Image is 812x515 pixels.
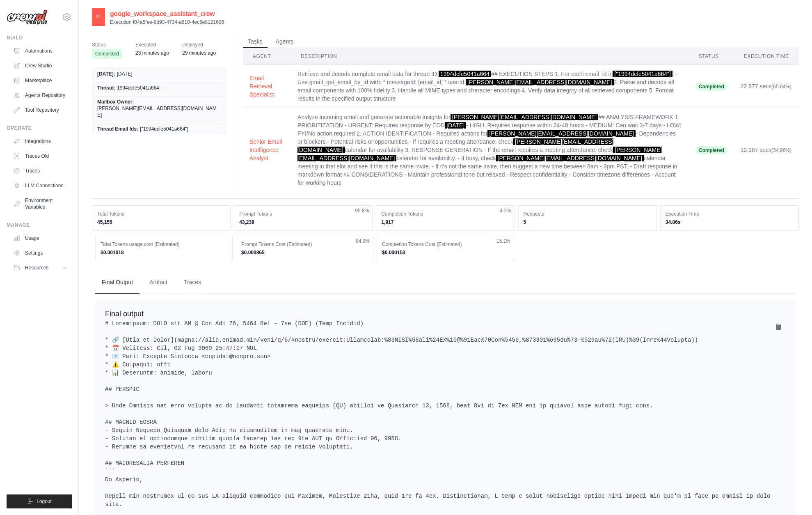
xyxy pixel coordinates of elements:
[101,241,227,248] dt: Total Tokens usage cost (Estimated)
[291,48,689,65] th: Description
[7,9,48,25] img: Logo
[7,125,72,131] div: Operate
[613,71,672,77] span: ["1994dcfe5041a664"]
[92,41,122,49] span: Status
[241,249,368,256] dd: $0.000865
[10,246,72,260] a: Settings
[95,271,140,294] button: Final Output
[110,9,224,19] h2: google_workspace_assistant_crew
[241,241,368,248] dt: Prompt Tokens Cost (Estimated)
[10,194,72,214] a: Environment Variables
[182,50,216,56] time: September 22, 2025 at 15:39 PDT
[249,138,284,162] button: Senior Email Intelligence Analyst
[524,219,652,225] dd: 5
[291,108,689,192] td: Analyze incoming email and generate actionable insights for ## ANALYSIS FRAMEWORK 1. PRIORITIZATI...
[177,271,208,294] button: Traces
[666,211,794,217] dt: Execution Time
[110,19,224,25] p: Execution f04a5fee-9d93-4734-a810-4ec5e8121695
[10,89,72,102] a: Agents Repository
[271,36,299,48] button: Agents
[7,222,72,228] div: Manage
[381,211,509,217] dt: Completion Tokens
[10,74,72,87] a: Marketplace
[97,219,225,225] dd: 45,155
[239,211,367,217] dt: Prompt Tokens
[10,59,72,72] a: Crew Studio
[10,179,72,192] a: LLM Connections
[10,164,72,177] a: Traces
[117,71,133,77] span: [DATE]
[97,85,115,91] span: Thread:
[666,219,794,225] dd: 34.86s
[243,48,291,65] th: Agent
[382,241,509,248] dt: Completion Tokens Cost (Estimated)
[734,108,799,192] td: 12.187 secs
[97,126,138,132] span: Thread Email Ids:
[291,65,689,108] td: Retrieve and decode complete email data for thread ID: ## EXECUTION STEPS 1. For each email_id in...
[105,310,144,318] span: Final output
[7,34,72,41] div: Build
[25,264,48,271] span: Resources
[381,219,509,225] dd: 1,917
[689,48,734,65] th: Status
[182,41,216,49] span: Deployed
[97,105,221,118] span: [PERSON_NAME][EMAIL_ADDRESS][DOMAIN_NAME]
[355,207,369,214] span: 95.8%
[239,219,367,225] dd: 43,238
[140,126,188,132] span: ["1994dcfe5041a664"]
[92,49,122,59] span: Completed
[734,65,799,108] td: 22.677 secs
[496,155,644,161] span: [PERSON_NAME][EMAIL_ADDRESS][DOMAIN_NAME]
[451,114,598,120] span: [PERSON_NAME][EMAIL_ADDRESS][DOMAIN_NAME]
[524,211,652,217] dt: Requests
[734,48,799,65] th: Execution Time
[382,249,509,256] dd: $0.000153
[97,71,115,77] span: [DATE]:
[10,135,72,148] a: Integrations
[143,271,174,294] button: Artifact
[10,149,72,163] a: Traces Old
[37,498,52,505] span: Logout
[487,130,635,137] span: [PERSON_NAME][EMAIL_ADDRESS][DOMAIN_NAME]
[97,99,134,105] span: Mailbox Owner:
[439,71,491,77] span: 1994dcfe5041a664
[695,83,727,91] span: Completed
[135,41,169,49] span: Executed
[695,146,727,154] span: Completed
[243,36,268,48] button: Tasks
[356,238,370,244] span: 84.9%
[117,85,159,91] span: 1994dcfe5041a664
[500,207,511,214] span: 4.2%
[101,249,227,256] dd: $0.001018
[10,232,72,245] a: Usage
[135,50,169,56] time: September 22, 2025 at 15:45 PDT
[10,44,72,57] a: Automations
[249,74,284,99] button: Email Retrieval Specialist
[97,211,225,217] dt: Total Tokens
[496,238,510,244] span: 15.1%
[771,147,791,153] span: (34.96%)
[771,84,791,90] span: (65.04%)
[7,494,72,508] button: Logout
[10,103,72,117] a: Tool Repository
[466,79,613,85] span: [PERSON_NAME][EMAIL_ADDRESS][DOMAIN_NAME]
[445,122,466,129] span: [DATE]
[10,261,72,274] button: Resources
